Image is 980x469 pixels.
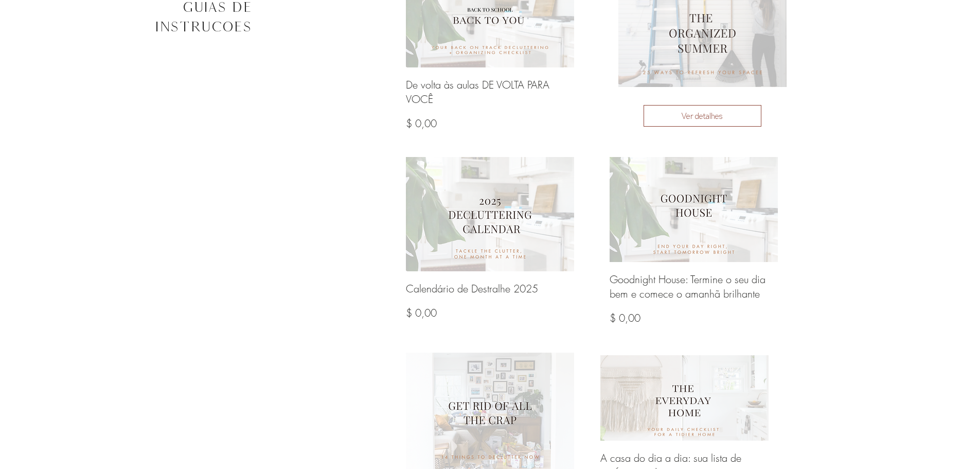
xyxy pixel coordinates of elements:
a: Goodnight House: Termine o seu dia bem e comece o amanhã brilhanteGoodnight House: Termine o seu ... [610,157,778,335]
font: De volta às aulas DE VOLTA PARA VOCÊ [406,78,549,106]
font: $ 0,00 [406,116,437,130]
a: Calendário de Destralhe 2025Calendário de Destralhe 2025$ 0,00 [406,157,574,329]
button: Ver detalhes [644,105,761,127]
font: $ 0,00 [406,306,437,320]
font: Calendário de Destralhe 2025 [406,282,538,296]
font: Ver detalhes [682,111,723,121]
font: instruções [155,19,252,34]
font: Goodnight House: Termine o seu dia bem e comece o amanhã brilhante [610,272,765,301]
img: Calendário de Destralhe 2025 [406,157,574,271]
img: Goodnight House: Termine o seu dia bem e comece o amanhã brilhante [610,157,778,262]
img: A casa do dia a dia: sua lista de verificação diária para uma casa mais organizada [600,355,769,441]
font: $ 0,00 [610,311,640,325]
